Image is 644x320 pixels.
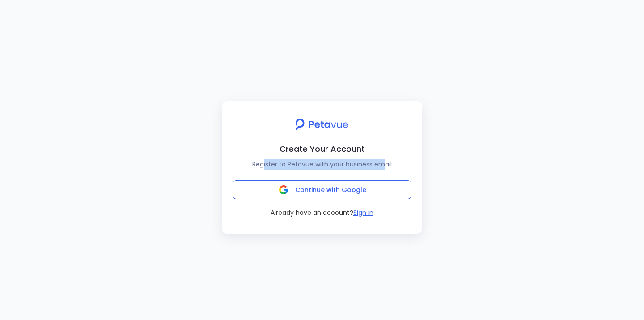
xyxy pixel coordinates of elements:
[289,114,354,135] img: petavue logo
[353,208,373,218] button: Sign in
[229,159,415,170] p: Register to Petavue with your business email
[233,180,411,199] button: Continue with Google
[295,185,366,194] span: Continue with Google
[271,208,353,217] span: Already have an account?
[229,142,415,155] h2: Create Your Account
